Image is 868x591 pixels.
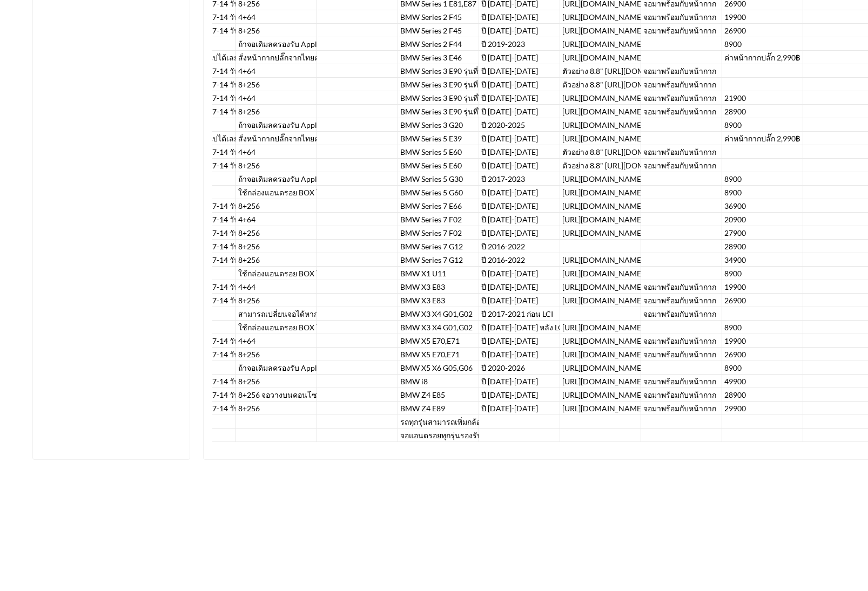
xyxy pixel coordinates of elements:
div: BMW Series 7 F02 [398,226,479,240]
div: 36900 [722,199,803,213]
div: ปี [DATE]-[DATE] [479,64,560,78]
div: [URL][DOMAIN_NAME] [560,334,641,348]
div: 8+256 [236,24,317,37]
div: 8+256 [236,199,317,213]
div: ตัวอย่าง 8.8" [URL][DOMAIN_NAME] ตัวอย่าง 12.3" [URL][DOMAIN_NAME] [560,159,641,172]
div: 19900 [722,334,803,348]
div: ถ้าจอเดิมลครองรับ Apple CarPlay ใช้กล่องแอนดรอย BOX ใส่เข้าจอเดิม [236,118,317,132]
div: ค่าหน้ากากปลั๊ก 2,990฿ [722,51,803,64]
div: ปี 2019-2023 [479,37,560,51]
div: [URL][DOMAIN_NAME] [560,267,641,280]
div: 19900 [722,10,803,24]
div: [URL][DOMAIN_NAME] [560,51,641,64]
div: BMW Series 2 F45 [398,24,479,37]
div: ค่าหน้ากากปลั๊ก 2,990฿ [722,132,803,145]
div: จอมาพร้อมกับหน้ากาก [641,78,722,91]
div: จอมาพร้อมกับหน้ากาก [641,91,722,105]
div: [URL][DOMAIN_NAME] [560,280,641,294]
div: 27900 [722,226,803,240]
div: 21900 [722,91,803,105]
div: ปี [DATE]-[DATE] [479,132,560,145]
div: BMW Series 3 G20 [398,118,479,132]
div: 8+256 [236,105,317,118]
div: BMW Series 3 E90 รุ่นที่มีหน้าจอเล็กๆ [398,64,479,78]
div: ปี [DATE]-[DATE] [479,213,560,226]
div: ถ้าจอเดิมลครองรับ Apple CarPlay ใช้กล่องแอนดรอย BOX ใส่เข้าจอเดิม [236,361,317,375]
div: [URL][DOMAIN_NAME] [560,118,641,132]
div: 4+64 [236,10,317,24]
div: ปี [DATE]-[DATE] [479,78,560,91]
div: ปี [DATE]-[DATE] [479,199,560,213]
div: ใช้กล่องแอนดรอย BOX ใส่เข้าจอเดิม [236,186,317,199]
div: BMW X3 E83 [398,280,479,294]
div: [URL][DOMAIN_NAME] [560,321,641,334]
div: 8900 [722,37,803,51]
div: 8+256 [236,159,317,172]
div: 8+256 [236,226,317,240]
div: [URL][DOMAIN_NAME] [560,199,641,213]
div: [URL][DOMAIN_NAME] [560,10,641,24]
div: จอแอนดรอยทุกรุ่นรองรับระบบเดิม หน้าต่างการตั้งค่าเดิมของตัวรถทั้งหมด [398,429,479,442]
div: 8900 [722,186,803,199]
div: 26900 [722,24,803,37]
div: 8+256 [236,253,317,267]
div: [URL][DOMAIN_NAME] [560,105,641,118]
div: ปี [DATE]-[DATE] [479,294,560,307]
div: BMW Series 7 G12 [398,240,479,253]
div: [URL][DOMAIN_NAME] [560,91,641,105]
div: 28900 [722,240,803,253]
div: 19900 [722,280,803,294]
div: ปี [DATE]-[DATE] [479,334,560,348]
div: 8900 [722,172,803,186]
div: จอมาพร้อมกับหน้ากาก [641,375,722,388]
div: ปี 2017-2021 ก่อน LCI [479,307,560,321]
div: BMW Z4 E89 [398,402,479,415]
div: จอมาพร้อมกับหน้ากาก [641,105,722,118]
div: รถทุกรุ่นสามารถเพิ่มกล้องรอบคันแบบ Built-in Touch Screen ปรับมุมมองผ่านหน้าจอได้ได้เพียง +15900฿ ... [398,415,479,429]
div: 8+256 [236,375,317,388]
div: 20900 [722,213,803,226]
div: 4+64 [236,334,317,348]
div: 34900 [722,253,803,267]
div: [URL][DOMAIN_NAME] [560,402,641,415]
div: BMW X1 U11 [398,267,479,280]
div: 8900 [722,267,803,280]
div: 8+256 จอวางบนคอนโซลด้านบน อาจมีการเจาะคอนโซลเล็กน้อยแต่งานออกมาสวย [236,388,317,402]
div: [URL][DOMAIN_NAME] [560,37,641,51]
div: ปี 2020-2025 [479,118,560,132]
div: ปี [DATE]-[DATE] [479,348,560,361]
div: ปี 2017-2023 [479,172,560,186]
div: [URL][DOMAIN_NAME] [560,172,641,186]
div: BMW Series 2 F45 [398,10,479,24]
div: จอมาพร้อมกับหน้ากาก [641,388,722,402]
div: BMW i8 [398,375,479,388]
div: BMW Series 7 E66 [398,199,479,213]
div: ปี [DATE]-[DATE] [479,105,560,118]
div: 4+64 [236,213,317,226]
div: ตัวอย่าง 8.8" [URL][DOMAIN_NAME] ตัวอย่าง 12.3" [URL][DOMAIN_NAME] [560,145,641,159]
div: ปี [DATE]-[DATE] [479,10,560,24]
div: จอมาพร้อมกับหน้ากาก [641,402,722,415]
div: 26900 [722,294,803,307]
div: ปี [DATE]-[DATE] [479,375,560,388]
div: ปี 2016-2022 [479,253,560,267]
div: 49900 [722,375,803,388]
div: ปี [DATE]-[DATE] [479,159,560,172]
div: ถ้าจอเดิมลครองรับ Apple CarPlay ใช้กล่องแอนดรอย BOX ใส่เข้าจอเดิม [236,37,317,51]
div: ถ้าจอเดิมลครองรับ Apple CarPlay ใช้กล่องแอนดรอย BOX ใส่เข้าจอเดิม [236,172,317,186]
div: ปี [DATE]-[DATE] [479,402,560,415]
div: ใช้กล่องแอนดรอย BOX ใส่เข้าจอเดิม [236,267,317,280]
div: BMW X5 X6 G05,G06 [398,361,479,375]
div: BMW X3 X4 G01,G02 [398,321,479,334]
div: [URL][DOMAIN_NAME] [560,361,641,375]
div: ปี [DATE]-[DATE] [479,226,560,240]
div: ตัวอย่าง 8.8" [URL][DOMAIN_NAME] ตัวอย่าง 12.3" [URL][DOMAIN_NAME] [560,64,641,78]
div: BMW Series 7 G12 [398,253,479,267]
div: BMW Series 5 E60 [398,145,479,159]
div: BMW Series 2 F44 [398,37,479,51]
div: BMW Series 5 G60 [398,186,479,199]
div: BMW X3 X4 G01,G02 [398,307,479,321]
div: [URL][DOMAIN_NAME] [560,294,641,307]
div: จอมาพร้อมกับหน้ากาก [641,334,722,348]
div: 4+64 [236,280,317,294]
